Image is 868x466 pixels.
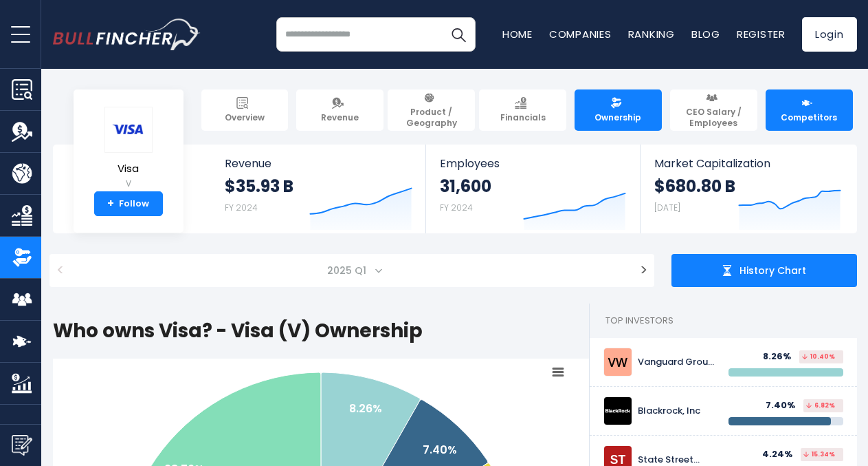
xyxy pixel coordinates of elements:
span: Visa [104,163,153,175]
small: FY 2024 [440,202,473,213]
text: 8.26% [348,401,381,416]
div: 8.26% [763,351,799,363]
h2: Top Investors [590,304,857,338]
span: Revenue [225,157,412,170]
span: 10.40% [802,354,835,360]
a: Go to homepage [53,19,201,50]
small: FY 2024 [225,202,258,213]
small: V [104,178,153,190]
a: Companies [549,27,612,41]
div: Blackrock, Inc [638,405,718,417]
a: Home [502,27,533,41]
span: Financials [500,112,546,123]
a: Product / Geography [388,89,475,131]
strong: + [107,198,114,210]
img: history chart [722,265,733,276]
a: Ownership [575,89,662,131]
span: History Chart [739,264,806,277]
span: Ownership [594,112,641,123]
button: > [633,254,654,287]
span: Market Capitalization [654,157,841,170]
div: 7.40% [766,400,803,412]
a: Overview [201,89,289,131]
span: Employees [440,157,626,170]
span: Competitors [781,112,837,123]
div: State Street Corp [638,454,718,466]
a: Register [737,27,786,41]
span: CEO Salary / Employees [676,107,751,128]
strong: $680.80 B [654,176,735,197]
span: Revenue [321,112,359,123]
span: 2025 Q1 [78,254,626,287]
span: Overview [225,112,265,123]
img: Ownership [12,247,32,268]
small: [DATE] [654,202,680,213]
a: Ranking [628,27,675,41]
div: 4.24% [762,449,801,460]
a: Financials [479,89,566,131]
a: CEO Salary / Employees [670,89,757,131]
a: Competitors [766,89,853,131]
span: 15.34% [803,452,835,458]
a: +Follow [94,191,163,216]
text: 7.40% [422,442,456,458]
strong: 31,600 [440,176,491,197]
div: Vanguard Group Inc [638,357,718,368]
img: bullfincher logo [53,19,201,50]
a: Employees 31,600 FY 2024 [426,145,640,233]
strong: $35.93 B [225,176,293,197]
a: Visa V [104,106,153,192]
a: Revenue $35.93 B FY 2024 [211,145,426,233]
a: Revenue [296,89,383,131]
a: Login [802,17,857,52]
span: 6.82% [806,403,835,409]
a: Blog [691,27,720,41]
a: Market Capitalization $680.80 B [DATE] [641,145,855,233]
h1: Who owns Visa? - Visa (V) Ownership [53,317,589,346]
button: < [49,254,71,287]
span: 2025 Q1 [322,261,375,280]
span: Product / Geography [394,107,469,128]
button: Search [441,17,476,52]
